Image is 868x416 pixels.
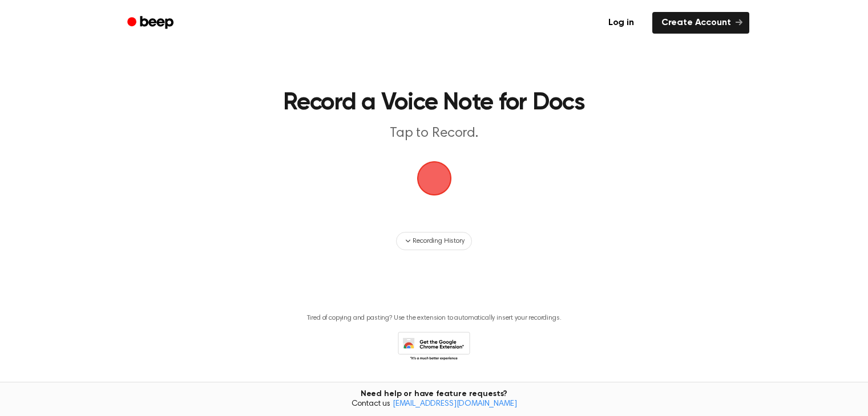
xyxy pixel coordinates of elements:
h1: Record a Voice Note for Docs [142,91,726,115]
a: Create Account [652,12,749,34]
button: Recording History [396,232,471,250]
a: Log in [597,10,645,36]
p: Tired of copying and pasting? Use the extension to automatically insert your recordings. [307,314,562,323]
span: Contact us [7,399,861,410]
a: Beep [119,12,184,34]
p: Tap to Record. [215,124,653,143]
a: [EMAIL_ADDRESS][DOMAIN_NAME] [393,400,517,408]
img: Beep Logo [417,161,451,195]
span: Recording History [413,236,464,246]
